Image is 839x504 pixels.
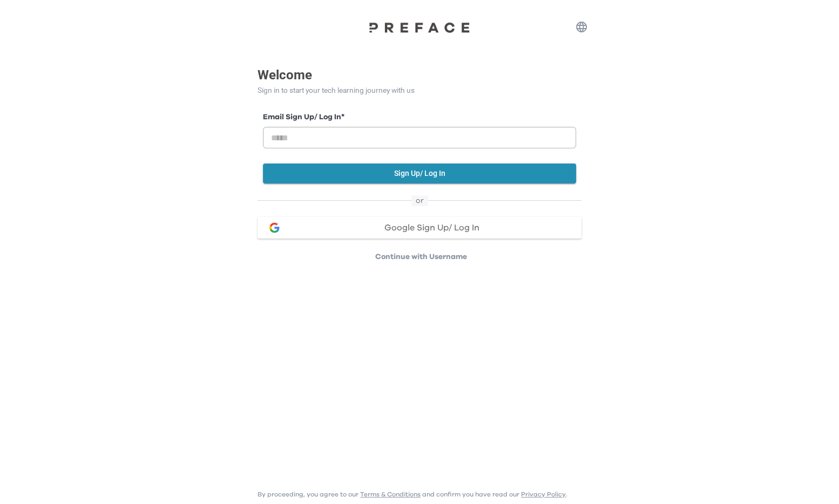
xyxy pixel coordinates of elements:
[261,251,581,262] p: Continue with Username
[258,490,567,499] p: By proceeding, you agree to our and confirm you have read our .
[366,22,473,33] img: Preface Logo
[263,112,576,123] label: Email Sign Up/ Log In *
[521,491,566,498] a: Privacy Policy
[360,491,421,498] a: Terms & Conditions
[258,65,581,85] p: Welcome
[268,221,281,234] img: google login
[258,217,581,239] button: google loginGoogle Sign Up/ Log In
[258,85,581,96] p: Sign in to start your tech learning journey with us
[263,164,576,183] button: Sign Up/ Log In
[411,195,428,206] span: or
[384,223,479,232] span: Google Sign Up/ Log In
